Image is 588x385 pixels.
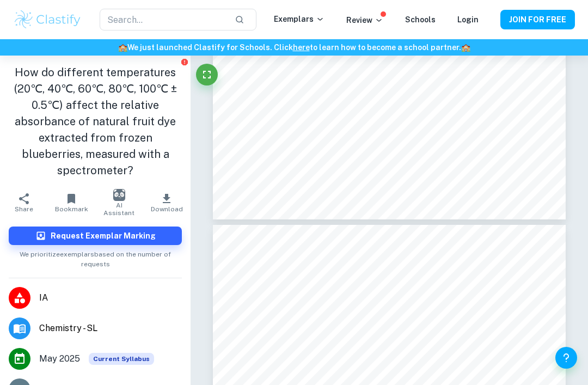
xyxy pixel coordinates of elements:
button: Help and Feedback [555,347,577,369]
h6: We just launched Clastify for Schools. Click to learn how to become a school partner. [2,41,586,53]
button: Request Exemplar Marking [9,227,182,245]
span: 🏫 [461,43,470,52]
h6: Request Exemplar Marking [51,230,156,242]
span: We prioritize exemplars based on the number of requests [9,245,182,269]
a: here [293,43,310,52]
img: AI Assistant [113,189,125,201]
span: Bookmark [55,205,88,213]
button: Fullscreen [196,64,218,85]
span: Chemistry - SL [39,322,182,335]
button: JOIN FOR FREE [500,10,575,29]
h1: How do different temperatures (20℃, 40℃, 60℃, 80℃, 100℃ ± 0.5℃) affect the relative absorbance of... [9,64,182,179]
a: Schools [405,15,436,24]
p: Review [346,14,383,26]
a: Login [457,15,479,24]
div: This exemplar is based on the current syllabus. Feel free to refer to it for inspiration/ideas wh... [89,353,154,365]
span: Share [15,205,33,213]
button: Bookmark [48,187,96,218]
button: AI Assistant [95,187,143,218]
input: Search... [100,9,226,30]
p: Exemplars [274,13,324,25]
span: Download [151,205,183,213]
img: Clastify logo [13,9,82,30]
button: Report issue [180,58,188,66]
span: 🏫 [118,43,127,52]
span: May 2025 [39,352,80,365]
span: Current Syllabus [89,353,154,365]
span: AI Assistant [102,201,137,217]
button: Download [143,187,191,218]
span: IA [39,291,182,304]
